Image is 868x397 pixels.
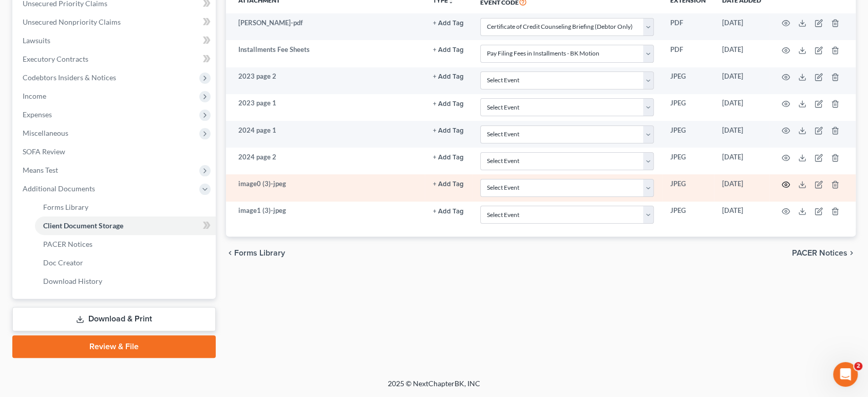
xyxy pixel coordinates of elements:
span: Codebtors Insiders & Notices [23,73,116,82]
td: 2023 page 1 [226,94,425,121]
a: Download & Print [12,307,216,331]
button: + Add Tag [433,208,464,215]
a: + Add Tag [433,18,464,28]
iframe: Intercom live chat [833,362,858,387]
span: Miscellaneous [23,129,68,137]
td: PDF [662,13,714,40]
span: PACER Notices [43,240,92,248]
span: Forms Library [234,249,285,257]
td: Installments Fee Sheets [226,40,425,67]
div: 2025 © NextChapterBK, INC [141,378,727,397]
a: PACER Notices [35,235,216,254]
td: [DATE] [714,40,769,67]
td: [DATE] [714,202,769,228]
button: + Add Tag [433,128,464,134]
span: Forms Library [43,203,88,211]
td: 2024 page 2 [226,148,425,174]
button: PACER Notices chevron_right [792,249,856,257]
button: + Add Tag [433,154,464,161]
a: Doc Creator [35,254,216,272]
a: + Add Tag [433,98,464,108]
td: JPEG [662,94,714,121]
span: Executory Contracts [23,55,88,63]
button: + Add Tag [433,181,464,188]
td: JPEG [662,202,714,228]
td: [DATE] [714,13,769,40]
td: [DATE] [714,148,769,174]
a: + Add Tag [433,125,464,135]
span: SOFA Review [23,147,65,156]
a: SOFA Review [14,142,216,161]
span: Means Test [23,166,58,174]
td: [DATE] [714,94,769,121]
td: 2023 page 2 [226,67,425,94]
td: JPEG [662,148,714,174]
span: Additional Documents [23,184,95,193]
span: Doc Creator [43,258,83,267]
span: Unsecured Nonpriority Claims [23,17,121,26]
a: Forms Library [35,198,216,216]
td: JPEG [662,174,714,201]
td: JPEG [662,121,714,148]
span: Lawsuits [23,36,50,45]
td: 2024 page 1 [226,121,425,148]
td: image0 (3)-jpeg [226,174,425,201]
a: + Add Tag [433,206,464,215]
td: [PERSON_NAME]-pdf [226,13,425,40]
a: + Add Tag [433,179,464,189]
a: Unsecured Nonpriority Claims [14,13,216,31]
a: Review & File [12,335,216,358]
span: Income [23,92,46,100]
button: + Add Tag [433,74,464,80]
a: Lawsuits [14,31,216,50]
button: chevron_left Forms Library [226,249,285,257]
a: + Add Tag [433,71,464,81]
button: + Add Tag [433,101,464,107]
td: image1 (3)-jpeg [226,202,425,228]
span: Client Document Storage [43,221,123,230]
span: Expenses [23,110,52,119]
a: Client Document Storage [35,216,216,235]
a: + Add Tag [433,152,464,162]
i: chevron_right [847,249,856,257]
span: 2 [854,362,862,370]
a: Download History [35,272,216,291]
td: [DATE] [714,174,769,201]
button: + Add Tag [433,47,464,53]
td: PDF [662,40,714,67]
td: JPEG [662,67,714,94]
span: PACER Notices [792,249,847,257]
button: + Add Tag [433,20,464,27]
a: + Add Tag [433,45,464,55]
td: [DATE] [714,67,769,94]
td: [DATE] [714,121,769,148]
a: Executory Contracts [14,50,216,68]
i: chevron_left [226,249,234,257]
span: Download History [43,277,102,285]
